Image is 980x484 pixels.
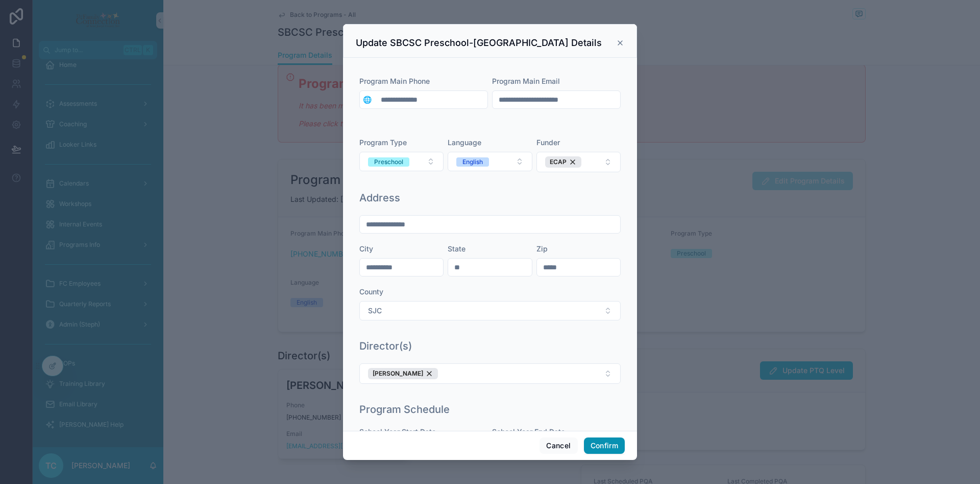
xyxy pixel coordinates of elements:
[356,37,602,49] h3: Update SBCSC Preschool-[GEOGRAPHIC_DATA] Details
[448,138,481,147] span: Language
[462,157,483,167] div: English
[363,95,372,105] span: 🌐
[359,77,430,85] span: Program Main Phone
[448,152,532,171] button: Select Button
[359,363,621,384] button: Select Button
[550,158,567,166] span: ECAP
[359,191,400,205] h1: Address
[536,244,548,253] span: Zip
[359,301,621,320] button: Select Button
[374,157,403,167] div: Preschool
[545,156,581,168] button: Unselect 3
[492,77,560,85] span: Program Main Email
[359,427,436,436] span: School Year Start Date
[360,90,375,109] button: Select Button
[448,244,465,253] span: State
[359,244,373,253] span: City
[359,138,407,147] span: Program Type
[536,138,560,147] span: Funder
[368,306,382,316] span: SJC
[368,368,438,379] button: Unselect 19
[359,152,444,171] button: Select Button
[359,402,450,417] h1: Program Schedule
[359,339,412,353] h1: Director(s)
[359,287,383,296] span: County
[492,427,565,436] span: School Year End Date
[584,437,625,454] button: Confirm
[536,152,621,172] button: Select Button
[540,437,577,454] button: Cancel
[373,370,423,378] span: [PERSON_NAME]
